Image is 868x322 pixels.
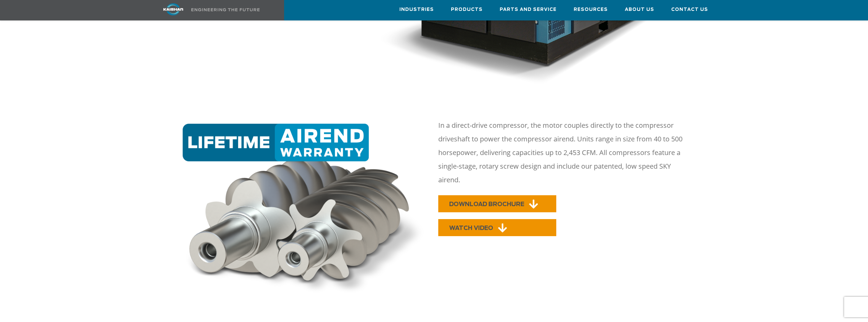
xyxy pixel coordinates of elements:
[438,119,693,187] p: In a direct-drive compressor, the motor couples directly to the compressor driveshaft to power th...
[449,225,493,231] span: WATCH VIDEO
[451,6,483,14] span: Products
[438,195,556,212] a: DOWNLOAD BROCHURE
[500,0,557,19] a: Parts and Service
[438,219,556,236] a: WATCH VIDEO
[671,6,708,14] span: Contact Us
[500,6,557,14] span: Parts and Service
[625,0,654,19] a: About Us
[671,0,708,19] a: Contact Us
[148,3,199,15] img: kaishan logo
[399,0,434,19] a: Industries
[179,124,430,298] img: warranty
[574,0,608,19] a: Resources
[191,8,260,11] img: Engineering the future
[625,6,654,14] span: About Us
[451,0,483,19] a: Products
[399,6,434,14] span: Industries
[574,6,608,14] span: Resources
[449,201,524,207] span: DOWNLOAD BROCHURE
